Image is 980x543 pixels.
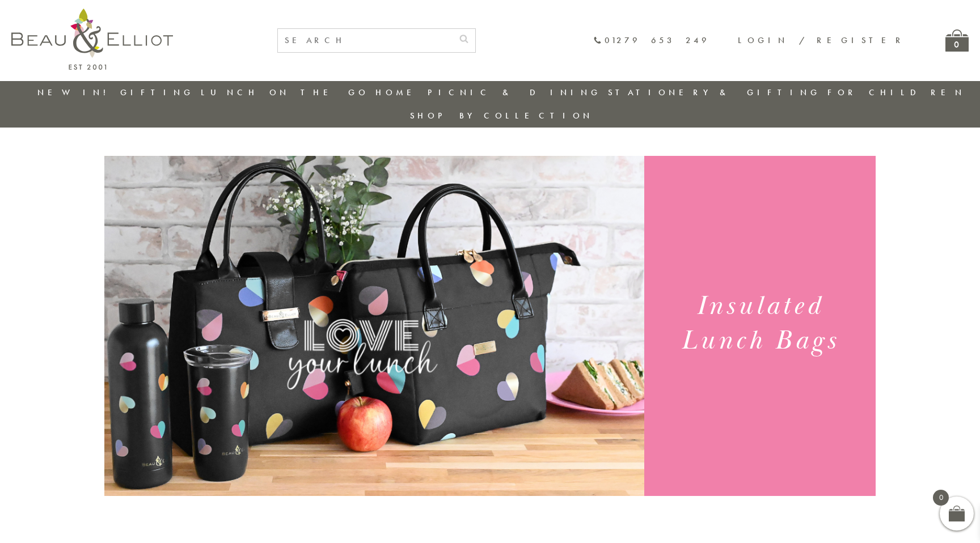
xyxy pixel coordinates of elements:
[945,29,969,52] a: 0
[738,35,906,46] a: Login / Register
[201,87,369,98] a: Lunch On The Go
[593,36,709,45] a: 01279 653 249
[104,156,644,496] img: Emily Heart Set
[120,87,194,98] a: Gifting
[375,87,421,98] a: Home
[933,490,949,506] span: 0
[608,87,821,98] a: Stationery & Gifting
[658,289,861,358] h1: Insulated Lunch Bags
[827,87,965,98] a: For Children
[428,87,601,98] a: Picnic & Dining
[278,29,453,52] input: SEARCH
[11,9,173,70] img: logo
[37,87,113,98] a: New in!
[410,110,593,121] a: Shop by collection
